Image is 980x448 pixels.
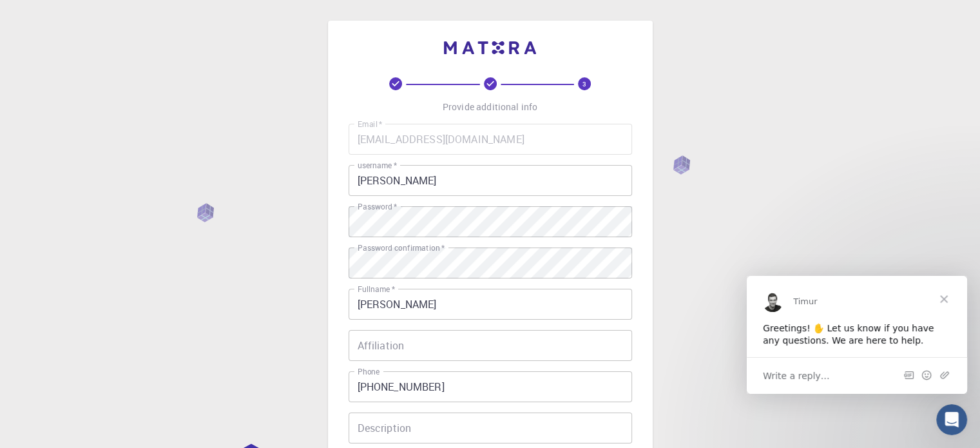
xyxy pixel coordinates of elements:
[358,284,395,295] label: Fullname
[358,201,397,212] label: Password
[443,101,537,113] p: Provide additional info
[358,119,382,130] label: Email
[358,366,380,377] label: Phone
[358,160,397,171] label: username
[747,276,967,394] iframe: Intercom live chat message
[936,404,967,435] iframe: Intercom live chat
[358,242,445,253] label: Password confirmation
[582,79,586,88] text: 3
